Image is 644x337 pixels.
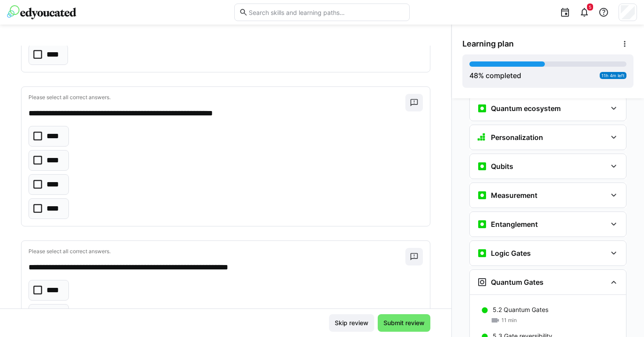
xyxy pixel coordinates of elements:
p: Please select all correct answers. [29,248,405,255]
button: Skip review [329,314,374,332]
span: Skip review [333,319,370,327]
span: 48 [469,71,478,80]
button: Submit review [378,314,430,332]
h3: Personalization [491,133,543,142]
span: Submit review [382,319,426,327]
p: 5.2 Quantum Gates [493,305,548,314]
p: Please select all correct answers. [29,94,405,101]
input: Search skills and learning paths… [248,8,405,16]
span: 11h 4m left [601,73,625,78]
span: 11 min [501,317,517,324]
h3: Quantum Gates [491,278,544,287]
h3: Measurement [491,191,537,200]
h3: Quantum ecosystem [491,104,561,113]
h3: Entanglement [491,220,538,229]
span: Learning plan [462,39,514,49]
span: 5 [589,4,591,10]
div: % completed [469,70,521,81]
h3: Qubits [491,162,513,171]
h3: Logic Gates [491,249,531,258]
